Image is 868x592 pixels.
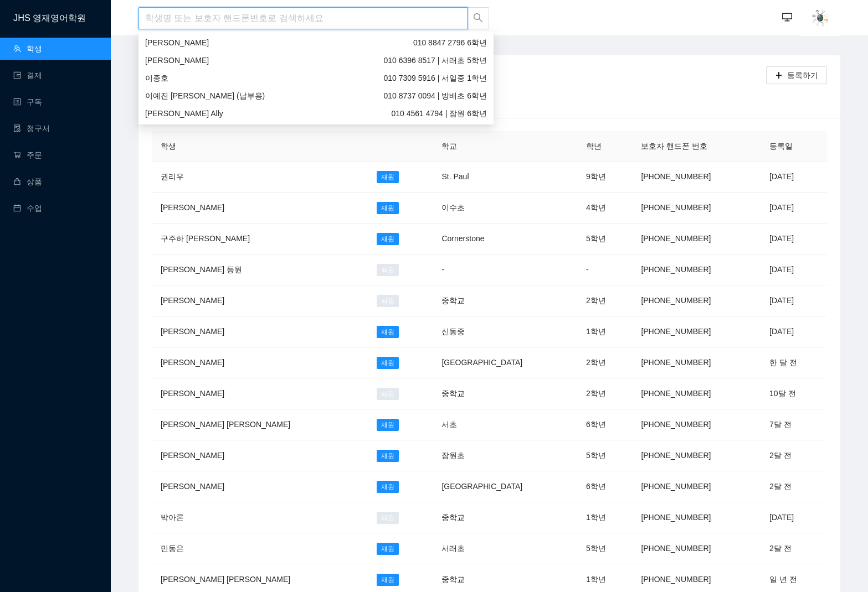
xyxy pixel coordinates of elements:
[761,502,827,533] td: [DATE]
[13,97,42,106] a: profile구독
[413,38,465,47] span: 010 8847 2796
[761,347,827,378] td: 한 달 전
[377,419,399,431] span: 재원
[811,9,829,27] img: AAuE7mDoXpCatjYbFsrPngRLKPRV3HObE7Eyr2hcbN-bOg
[761,224,827,255] td: [DATE]
[13,177,42,186] a: shopping상품
[433,162,577,193] td: St. Paul
[632,471,761,502] td: [PHONE_NUMBER]
[632,162,761,193] td: [PHONE_NUMBER]
[632,224,761,255] td: [PHONE_NUMBER]
[761,440,827,471] td: 2달 전
[377,450,399,462] span: 재원
[152,533,368,564] td: 민동은
[761,409,827,440] td: 7달 전
[577,533,632,564] td: 5학년
[433,471,577,502] td: [GEOGRAPHIC_DATA]
[577,193,632,224] td: 4학년
[632,502,761,533] td: [PHONE_NUMBER]
[383,72,487,84] span: | 서일중 1학년
[632,193,761,224] td: [PHONE_NUMBER]
[433,502,577,533] td: 중학교
[632,409,761,440] td: [PHONE_NUMBER]
[632,316,761,347] td: [PHONE_NUMBER]
[433,440,577,471] td: 잠원초
[152,193,368,224] td: [PERSON_NAME]
[433,533,577,564] td: 서래초
[383,90,487,102] span: | 방배초 6학년
[761,533,827,564] td: 2달 전
[761,316,827,347] td: [DATE]
[413,37,487,49] span: 6학년
[761,255,827,285] td: [DATE]
[761,471,827,502] td: 2달 전
[152,409,368,440] td: [PERSON_NAME] [PERSON_NAME]
[473,13,483,24] span: search
[13,150,42,159] a: shopping-cart주문
[383,91,435,100] span: 010 8737 0094
[577,440,632,471] td: 5학년
[391,107,487,120] span: | 잠원 6학년
[577,255,632,285] td: -
[377,357,399,369] span: 재원
[632,378,761,409] td: [PHONE_NUMBER]
[776,7,798,29] button: desktop
[152,378,368,409] td: [PERSON_NAME]
[145,74,168,82] span: 이종호
[377,171,399,183] span: 재원
[433,131,577,162] th: 학교
[145,56,209,65] span: [PERSON_NAME]
[377,326,399,338] span: 재원
[383,56,435,65] span: 010 6396 8517
[577,347,632,378] td: 2학년
[632,347,761,378] td: [PHONE_NUMBER]
[632,255,761,285] td: [PHONE_NUMBER]
[787,69,818,81] span: 등록하기
[782,12,792,24] span: desktop
[577,409,632,440] td: 6학년
[138,7,468,29] input: 학생명 또는 보호자 핸드폰번호로 검색하세요
[152,440,368,471] td: [PERSON_NAME]
[433,378,577,409] td: 중학교
[577,131,632,162] th: 학년
[13,44,42,53] a: team학생
[377,233,399,245] span: 재원
[577,285,632,316] td: 2학년
[577,316,632,347] td: 1학년
[152,224,368,255] td: 구주하 [PERSON_NAME]
[145,91,265,100] span: 이예진 [PERSON_NAME] (납부용)
[383,74,435,82] span: 010 7309 5916
[632,285,761,316] td: [PHONE_NUMBER]
[761,131,827,162] th: 등록일
[632,131,761,162] th: 보호자 핸드폰 번호
[577,224,632,255] td: 5학년
[152,255,368,285] td: [PERSON_NAME] 등원
[13,71,42,80] a: wallet결제
[152,347,368,378] td: [PERSON_NAME]
[145,109,223,118] span: [PERSON_NAME] Ally
[766,66,827,84] button: plus등록하기
[377,481,399,493] span: 재원
[632,533,761,564] td: [PHONE_NUMBER]
[577,162,632,193] td: 9학년
[145,38,209,47] span: [PERSON_NAME]
[152,162,368,193] td: 권리우
[577,378,632,409] td: 2학년
[391,109,443,118] span: 010 4561 4794
[13,124,50,133] a: file-done청구서
[377,202,399,214] span: 재원
[761,193,827,224] td: [DATE]
[152,502,368,533] td: 박아론
[377,574,399,586] span: 재원
[433,316,577,347] td: 신동중
[377,295,399,307] span: 퇴원
[152,316,368,347] td: [PERSON_NAME]
[761,162,827,193] td: [DATE]
[433,193,577,224] td: 이수초
[761,378,827,409] td: 10달 전
[577,471,632,502] td: 6학년
[152,131,368,162] th: 학생
[152,285,368,316] td: [PERSON_NAME]
[377,264,399,276] span: 퇴원
[433,224,577,255] td: Cornerstone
